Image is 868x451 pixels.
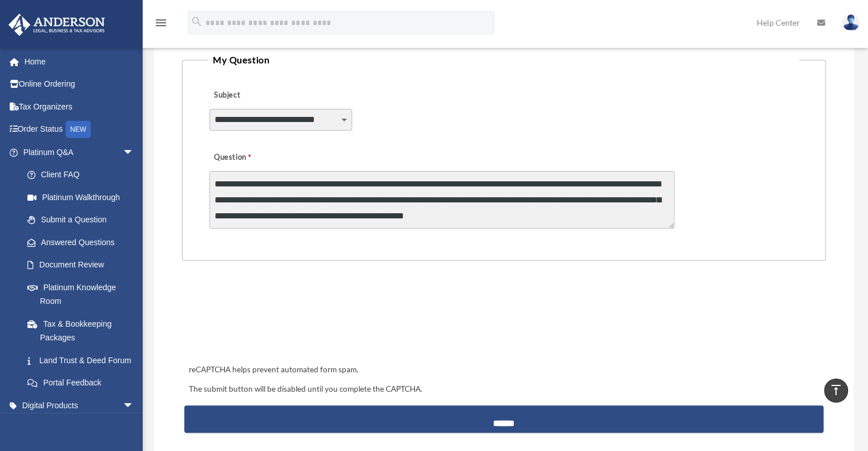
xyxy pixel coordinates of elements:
span: arrow_drop_down [123,141,146,164]
a: Platinum Q&Aarrow_drop_down [8,141,151,164]
a: Digital Productsarrow_drop_down [8,394,151,417]
a: Land Trust & Deed Forum [16,349,151,372]
a: Answered Questions [16,231,151,254]
iframe: reCAPTCHA [185,296,359,340]
a: Platinum Walkthrough [16,186,151,209]
i: menu [154,16,168,30]
div: NEW [66,121,91,138]
img: Anderson Advisors Platinum Portal [5,14,108,36]
div: The submit button will be disabled until you complete the CAPTCHA. [184,383,823,396]
img: User Pic [842,14,859,31]
a: Online Ordering [8,73,151,96]
a: Portal Feedback [16,372,151,395]
i: vertical_align_top [829,383,843,397]
a: Home [8,50,151,73]
a: Platinum Knowledge Room [16,276,151,312]
a: Client FAQ [16,164,151,186]
a: Tax & Bookkeeping Packages [16,312,151,349]
label: Question [209,150,298,166]
div: reCAPTCHA helps prevent automated form spam. [184,363,823,377]
a: menu [154,20,168,30]
a: Document Review [16,254,151,277]
span: arrow_drop_down [123,394,146,417]
label: Subject [209,88,318,104]
a: vertical_align_top [824,379,848,403]
a: Tax Organizers [8,95,151,118]
a: Submit a Question [16,209,146,231]
i: search [191,15,203,28]
legend: My Question [208,52,800,68]
a: Order StatusNEW [8,118,151,141]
